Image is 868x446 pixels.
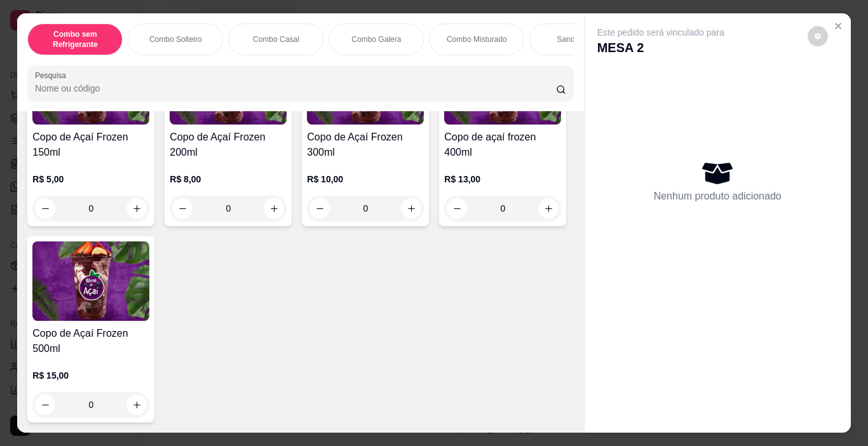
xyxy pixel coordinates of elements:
p: R$ 13,00 [444,173,561,186]
h4: Copo de Açaí Frozen 150ml [32,130,149,160]
button: decrease-product-quantity [808,26,828,46]
p: Sanduíches [557,34,597,44]
h4: Copo de Açaí Frozen 300ml [307,130,424,160]
h4: Copo de açaí frozen 400ml [444,130,561,160]
img: product-image [32,241,149,321]
p: Combo Solteiro [149,34,202,44]
p: Combo Misturado [447,34,507,44]
h4: Copo de Açaí Frozen 200ml [170,130,287,160]
p: Combo sem Refrigerante [38,29,112,50]
button: increase-product-quantity [126,198,147,219]
button: decrease-product-quantity [35,198,55,219]
p: MESA 2 [597,39,724,57]
h4: Copo de Açaí Frozen 500ml [32,326,149,356]
p: Combo Galera [351,34,401,44]
p: R$ 8,00 [170,173,287,186]
p: R$ 15,00 [32,369,149,382]
p: Combo Casal [253,34,299,44]
p: R$ 5,00 [32,173,149,186]
p: R$ 10,00 [307,173,424,186]
p: Este pedido será vinculado para [597,26,724,39]
input: Pesquisa [35,82,556,95]
p: Nenhum produto adicionado [654,189,782,204]
button: Close [828,16,848,36]
label: Pesquisa [35,70,71,81]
